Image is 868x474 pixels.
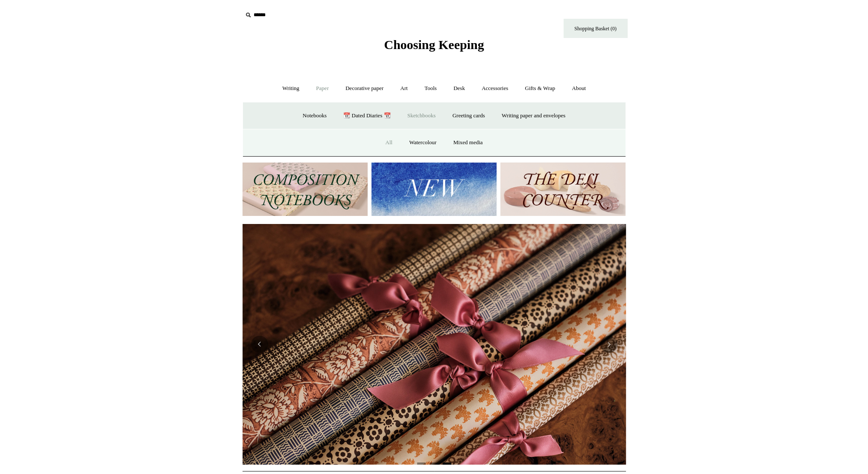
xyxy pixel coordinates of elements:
a: Art [393,77,415,100]
button: Page 2 [430,462,438,465]
a: Notebooks [295,105,334,127]
a: Accessories [474,77,516,100]
a: 📆 Dated Diaries 📆 [336,105,398,127]
span: Choosing Keeping [384,38,484,52]
a: Choosing Keeping [384,44,484,50]
a: All [377,131,400,154]
img: 202302 Composition ledgers.jpg__PID:69722ee6-fa44-49dd-a067-31375e5d54ec [243,163,368,216]
img: New.jpg__PID:f73bdf93-380a-4a35-bcfe-7823039498e1 [371,163,497,216]
a: Decorative paper [338,77,391,100]
a: Watercolour [401,131,444,154]
a: Writing [275,77,307,100]
a: Desk [446,77,473,100]
a: Tools [417,77,444,100]
a: Shopping Basket (0) [564,19,628,38]
a: About [564,77,593,100]
img: Early Bird [243,224,626,465]
a: Paper [308,77,336,100]
button: Page 1 [417,462,426,465]
a: Sketchbooks [400,105,443,127]
button: Page 3 [443,462,451,465]
img: The Deli Counter [500,163,625,216]
a: Mixed media [446,131,491,154]
a: Writing paper and envelopes [494,105,573,127]
a: Gifts & Wrap [517,77,563,100]
button: Next [600,336,617,353]
button: Previous [251,336,268,353]
a: Greeting cards [445,105,493,127]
